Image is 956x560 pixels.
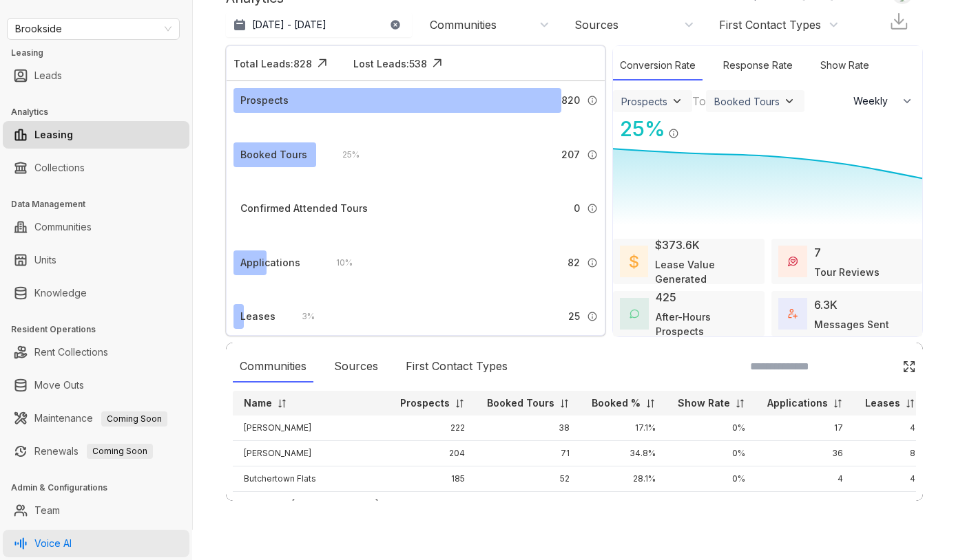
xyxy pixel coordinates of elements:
img: sorting [833,398,843,409]
div: Booked Tours [714,96,780,107]
td: 0% [667,416,756,441]
div: Tour Reviews [814,265,880,279]
div: 25 % [613,114,665,144]
li: Units [3,246,189,274]
img: ViewFilterArrow [670,94,684,108]
p: Show Rate [678,396,730,410]
td: 4 [854,466,926,492]
img: LeaseValue [630,254,638,269]
img: TourReviews [788,257,798,266]
p: Prospects [400,396,450,410]
p: Booked % [592,396,641,410]
li: Leads [3,62,189,89]
img: Click Icon [312,53,333,74]
img: Info [587,95,598,106]
li: Renewals [3,438,189,465]
img: Info [587,311,598,322]
p: Name [244,396,272,410]
img: ViewFilterArrow [782,94,796,108]
span: 25 [568,309,580,324]
div: Sources [574,17,619,32]
div: Conversion Rate [613,51,703,80]
li: Rent Collections [3,338,189,366]
img: Info [587,257,598,268]
div: $373.6K [655,237,700,253]
td: 34.8% [581,441,667,466]
div: Communities [233,351,313,383]
img: sorting [645,398,656,409]
div: 7 [814,244,821,261]
img: Info [587,149,598,160]
td: 0% [667,466,756,492]
span: Brookside [15,19,172,39]
span: 820 [561,93,580,108]
div: Applications [240,255,300,270]
div: 3 % [288,309,315,324]
p: Applications [767,396,828,410]
a: Units [34,246,56,274]
li: Maintenance [3,405,189,432]
div: 425 [656,289,676,305]
h3: Resident Operations [11,323,192,336]
div: Lease Value Generated [655,257,758,286]
div: Messages Sent [814,317,889,332]
div: First Contact Types [719,17,821,32]
a: Knowledge [34,279,87,307]
div: 25 % [329,147,360,162]
h3: Data Management [11,198,192,211]
span: Coming Soon [87,444,153,459]
td: 125 [389,492,476,517]
li: Knowledge [3,279,189,307]
img: Download [889,11,909,32]
td: 23 [476,492,581,517]
td: 36 [756,441,854,466]
div: Prospects [621,96,667,107]
td: [PERSON_NAME] [233,416,389,441]
span: Coming Soon [101,411,167,427]
a: Team [34,497,60,524]
div: Show Rate [813,51,876,80]
img: sorting [559,398,570,409]
h3: Leasing [11,47,192,59]
div: After-Hours Prospects [656,310,758,338]
h3: Analytics [11,106,192,118]
a: Communities [34,213,92,241]
span: Weekly [853,94,895,108]
td: 17.1% [581,416,667,441]
img: sorting [905,398,915,409]
img: sorting [735,398,745,409]
td: 4 [854,416,926,441]
div: Confirmed Attended Tours [240,201,368,216]
img: TotalFum [788,309,798,319]
div: Total Leads: 828 [233,56,312,71]
li: Communities [3,213,189,241]
img: Info [668,128,679,139]
td: 18.4% [581,492,667,517]
a: Rent Collections [34,338,108,366]
div: Leases [240,309,276,324]
td: 17 [756,416,854,441]
li: Collections [3,154,189,182]
td: 185 [389,466,476,492]
td: 4 [756,466,854,492]
span: 82 [568,255,580,270]
td: 28.1% [581,466,667,492]
li: Team [3,497,189,524]
img: Click Icon [427,53,448,74]
button: [DATE] - [DATE] [226,12,412,37]
div: Sources [327,351,385,383]
img: Click Icon [902,360,916,374]
div: To [692,93,706,109]
td: 204 [389,441,476,466]
td: [PERSON_NAME] [233,441,389,466]
td: 71 [476,441,581,466]
a: Voice AI [34,530,72,557]
img: AfterHoursConversations [630,309,638,319]
li: Voice AI [3,530,189,557]
td: 3 [854,492,926,517]
td: Terraces at [GEOGRAPHIC_DATA] [233,492,389,517]
p: Leases [865,396,900,410]
img: Info [587,203,598,214]
h3: Admin & Configurations [11,482,192,494]
span: 207 [561,147,580,162]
